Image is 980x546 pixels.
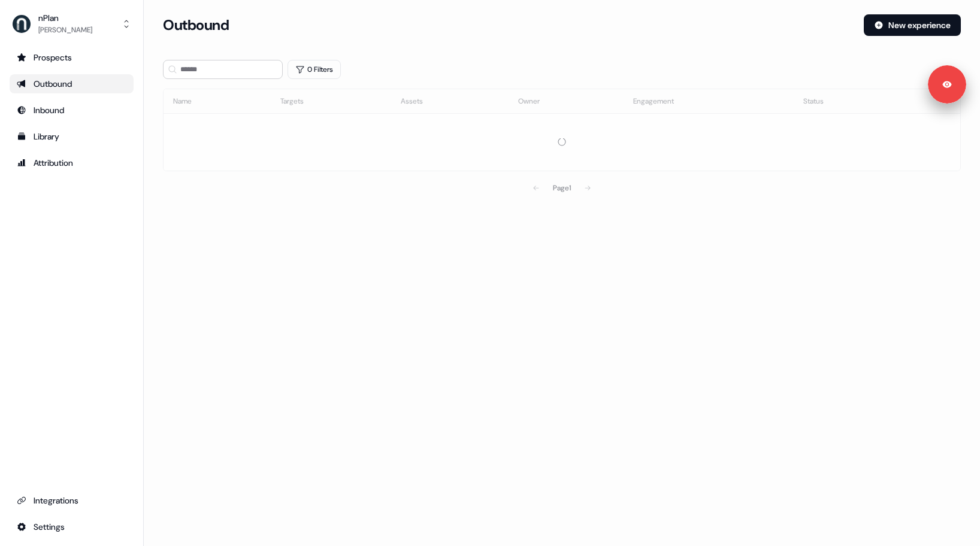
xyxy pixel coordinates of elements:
a: Go to attribution [10,153,134,172]
a: Go to outbound experience [10,74,134,93]
a: Go to Inbound [10,101,134,120]
div: Outbound [17,78,126,90]
div: [PERSON_NAME] [38,24,92,36]
a: Go to integrations [10,517,134,536]
div: Attribution [17,157,126,169]
h3: Outbound [163,16,229,34]
a: Go to prospects [10,48,134,67]
button: New experience [864,14,961,36]
a: Go to templates [10,127,134,146]
div: Library [17,131,126,142]
a: Go to integrations [10,491,134,510]
div: Inbound [17,104,126,116]
div: Settings [17,521,126,533]
button: 0 Filters [288,60,341,79]
button: nPlan[PERSON_NAME] [10,10,134,38]
div: Prospects [17,51,126,63]
div: Integrations [17,495,126,506]
div: nPlan [38,12,92,24]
